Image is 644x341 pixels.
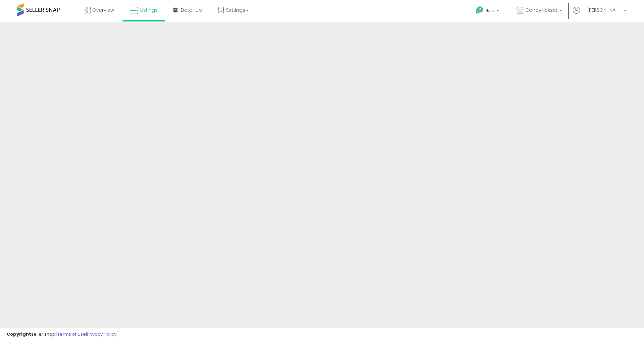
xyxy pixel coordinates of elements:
span: Help [485,8,494,13]
a: Help [470,1,506,22]
i: Get Help [475,6,484,14]
span: DataHub [181,7,202,13]
span: Candykicksct [525,7,557,13]
span: Hi [PERSON_NAME] [582,7,622,13]
a: Hi [PERSON_NAME] [573,7,627,22]
span: Listings [140,7,158,13]
span: Overview [92,7,114,13]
